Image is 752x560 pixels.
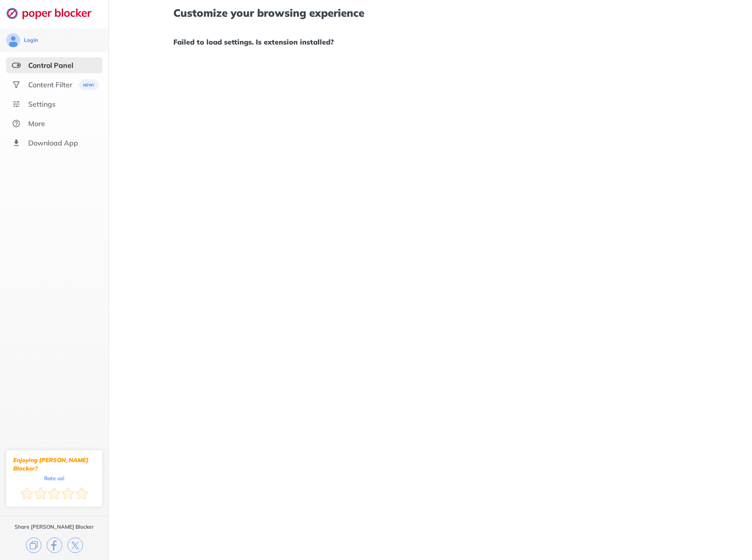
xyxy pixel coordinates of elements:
[12,80,21,89] img: social.svg
[13,456,95,473] div: Enjoying [PERSON_NAME] Blocker?
[15,523,94,530] div: Share [PERSON_NAME] Blocker
[28,138,78,147] div: Download App
[6,33,20,47] img: avatar.svg
[28,61,73,70] div: Control Panel
[12,100,21,108] img: settings.svg
[24,37,38,44] div: Login
[77,79,99,90] img: menuBanner.svg
[173,7,688,19] h1: Customize your browsing experience
[6,7,101,19] img: logo-webpage.svg
[12,138,21,147] img: download-app.svg
[44,476,64,480] div: Rate us!
[12,61,21,70] img: features-selected.svg
[12,119,21,128] img: about.svg
[173,36,688,48] h1: Failed to load settings. Is extension installed?
[28,100,56,108] div: Settings
[67,538,83,553] img: x.svg
[28,119,45,128] div: More
[28,80,72,89] div: Content Filter
[47,538,62,553] img: facebook.svg
[26,538,41,553] img: copy.svg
